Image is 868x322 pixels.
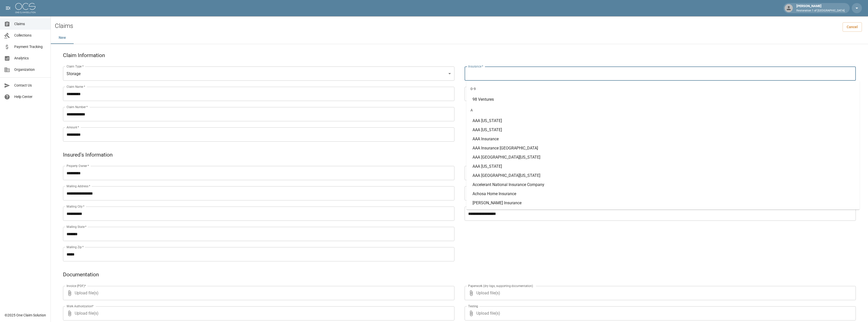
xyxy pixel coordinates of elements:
[15,3,36,13] img: ocs-logo-white-transparent.png
[51,32,868,44] div: dynamic tabs
[472,200,522,205] span: [PERSON_NAME] Insurance
[472,137,499,141] span: AAA Insurance
[67,245,84,249] label: Mailing Zip
[468,64,483,69] label: Insurance
[14,56,46,61] span: Analytics
[3,3,13,13] button: open drawer
[55,22,73,30] h2: Claims
[466,83,860,95] div: 0-9
[472,97,494,102] span: 98 Ventures
[63,66,454,81] div: Storage
[14,33,46,38] span: Collections
[472,127,502,132] span: AAA [US_STATE]
[472,146,538,150] span: AAA Insurance [GEOGRAPHIC_DATA]
[67,304,94,308] label: Work Authorization*
[67,84,85,89] label: Claim Name
[843,22,862,32] a: Cancel
[472,118,502,123] span: AAA [US_STATE]
[75,286,441,300] span: Upload file(s)
[67,125,79,129] label: Amount
[67,105,88,109] label: Claim Number
[67,164,89,168] label: Property Owner
[75,306,441,320] span: Upload file(s)
[476,306,842,320] span: Upload file(s)
[472,173,540,178] span: AAA [GEOGRAPHIC_DATA][US_STATE]
[476,286,842,300] span: Upload file(s)
[67,225,86,229] label: Mailing State
[466,104,860,116] div: A
[472,164,502,169] span: AAA [US_STATE]
[14,94,46,99] span: Help Center
[472,182,544,187] span: Accelerant National Insurance Company
[5,313,46,318] div: © 2025 One Claim Solution
[14,83,46,88] span: Contact Us
[472,155,540,160] span: AAA [GEOGRAPHIC_DATA][US_STATE]
[14,21,46,27] span: Claims
[67,64,84,69] label: Claim Type
[14,67,46,72] span: Organization
[468,304,478,308] label: Testing
[67,204,85,209] label: Mailing City
[472,191,516,196] span: Achosa Home Insurance
[67,284,86,288] label: Invoice (PDF)*
[794,4,847,13] div: [PERSON_NAME]
[51,32,74,44] button: New
[14,44,46,49] span: Payment Tracking
[468,284,533,288] label: Paperwork (dry logs, supporting documentation)
[67,184,90,188] label: Mailing Address
[796,9,845,13] p: Restoration 1 of [GEOGRAPHIC_DATA]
